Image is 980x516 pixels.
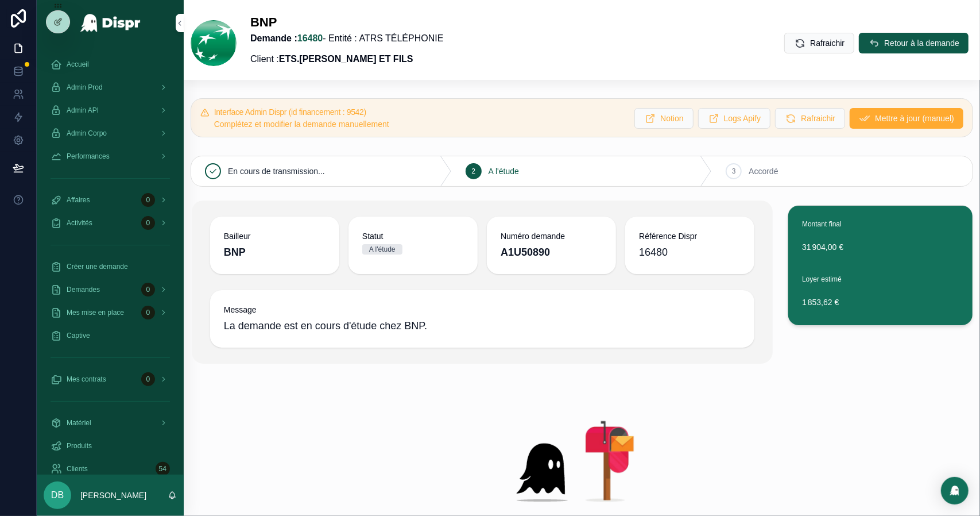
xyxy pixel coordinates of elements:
span: 31 904,00 € [802,241,959,253]
a: Admin API [44,100,177,121]
span: Admin Corpo [67,129,107,138]
span: Accueil [67,60,89,69]
a: Clients54 [44,459,177,479]
span: Rafraichir [801,113,835,124]
span: Captive [67,331,90,340]
span: 2 [471,167,475,176]
div: Open Intercom Messenger [941,477,969,505]
button: Retour à la demande [859,33,969,53]
p: Client : [250,52,443,66]
span: Demandes [67,285,100,294]
div: 0 [141,372,155,386]
span: Référence Dispr [639,230,741,242]
a: Mes mise en place0 [44,302,177,323]
span: Rafraichir [810,37,845,49]
a: Créer une demande [44,256,177,277]
p: [PERSON_NAME] [80,490,146,501]
a: Produits [44,436,177,456]
button: Rafraichir [775,108,845,129]
span: Statut [362,230,464,242]
img: App logo [80,14,141,32]
div: 0 [141,193,155,207]
button: Logs Apify [698,108,771,129]
button: Notion [634,108,693,129]
span: La demande est en cours d'étude chez BNP. [224,318,741,334]
span: Produits [67,441,92,450]
span: 3 [732,167,736,176]
a: 16480 [297,33,323,43]
a: Captive [44,325,177,346]
span: A l'étude [489,165,519,177]
span: Matériel [67,418,91,428]
span: 16480 [639,244,668,260]
strong: Demande : [250,33,323,43]
a: Accueil [44,54,177,75]
a: Admin Prod [44,77,177,98]
div: 0 [141,306,155,319]
p: - Entité : ATRS TÉLÉPHONIE [250,32,443,45]
span: Notion [660,113,683,124]
a: Activités0 [44,213,177,233]
a: Mes contrats0 [44,369,177,390]
span: Mes mise en place [67,308,124,317]
span: Mettre à jour (manuel) [875,113,954,124]
span: Admin Prod [67,83,103,92]
a: Affaires0 [44,190,177,210]
span: Admin API [67,106,99,115]
span: En cours de transmission... [228,165,325,177]
span: Performances [67,152,110,161]
h5: Interface Admin Dispr (id financement : 9542) [214,108,626,116]
div: A l'étude [369,244,396,255]
strong: ETS.[PERSON_NAME] ET FILS [279,54,413,64]
a: Matériel [44,413,177,433]
span: Clients [67,464,88,473]
span: Message [224,304,741,315]
a: Performances [44,146,177,167]
span: Logs Apify [724,113,761,124]
span: Bailleur [224,230,326,242]
div: 0 [141,216,155,230]
div: 0 [141,283,155,296]
span: DB [51,488,64,502]
div: Complétez et modifier la demande manuellement [214,118,626,130]
button: Rafraichir [784,33,854,53]
span: 1 853,62 € [802,296,959,308]
span: Montant final [802,220,842,228]
span: Complétez et modifier la demande manuellement [214,120,389,129]
div: scrollable content [37,46,184,475]
span: Loyer estimé [802,275,842,283]
span: Créer une demande [67,262,128,271]
strong: BNP [224,247,246,258]
span: Accordé [749,165,778,177]
button: Mettre à jour (manuel) [850,108,963,129]
span: Retour à la demande [884,37,959,49]
a: Demandes0 [44,279,177,300]
span: Activités [67,218,92,228]
div: 54 [156,462,170,476]
h1: BNP [250,14,443,32]
strong: A1U50890 [501,247,550,258]
span: Numéro demande [501,230,602,242]
a: Admin Corpo [44,123,177,144]
span: Mes contrats [67,375,106,384]
span: Affaires [67,195,90,205]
